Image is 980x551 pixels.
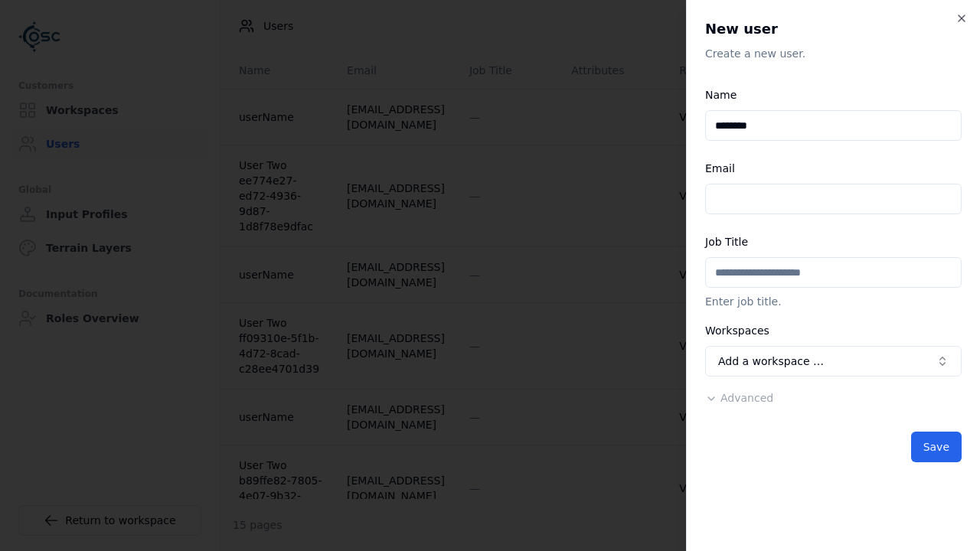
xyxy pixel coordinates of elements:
[705,46,962,61] p: Create a new user.
[705,18,962,40] h2: New user
[720,392,773,404] span: Advanced
[705,162,735,174] label: Email
[705,89,737,101] label: Name
[718,354,824,369] span: Add a workspace …
[705,390,773,406] button: Advanced
[705,324,769,337] label: Workspaces
[911,432,962,462] button: Save
[705,236,748,248] label: Job Title
[705,294,962,309] p: Enter job title.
